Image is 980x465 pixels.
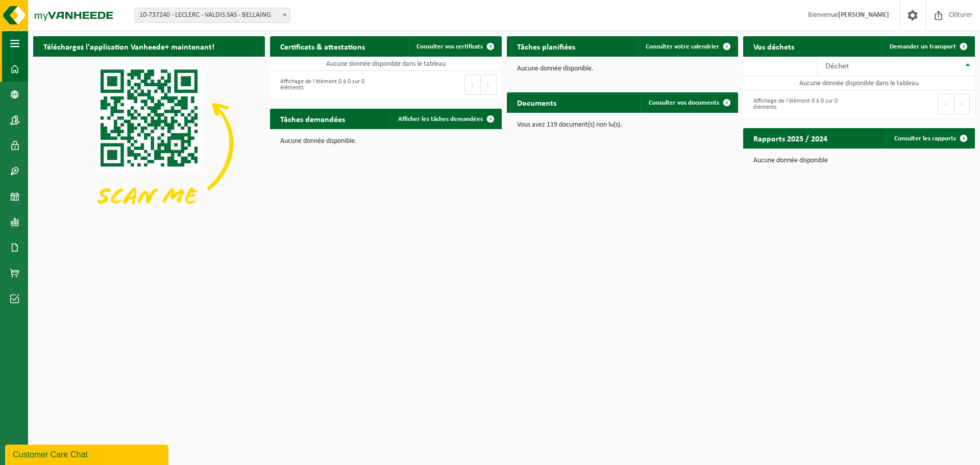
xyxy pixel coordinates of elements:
[881,36,974,57] a: Demander un transport
[135,8,290,23] span: 10-737240 - LECLERC - VALDIS SAS - BELLAING
[135,8,290,22] span: 10-737240 - LECLERC - VALDIS SAS - BELLAING
[33,57,265,230] img: Download de VHEPlus App
[33,36,225,56] h2: Téléchargez l'application Vanheede+ maintenant!
[390,109,501,129] a: Afficher les tâches demandées
[5,443,170,465] iframe: chat widget
[270,57,502,71] td: Aucune donnée disponible dans le tableau
[838,11,889,19] strong: [PERSON_NAME]
[507,36,585,56] h2: Tâches planifiées
[938,94,954,114] button: Previous
[517,121,728,129] p: Vous avez 119 document(s) non lu(s).
[275,74,381,96] div: Affichage de l'élément 0 à 0 sur 0 éléments
[646,43,719,50] span: Consulter votre calendrier
[481,75,497,95] button: Next
[743,128,838,148] h2: Rapports 2025 / 2024
[748,93,854,115] div: Affichage de l'élément 0 à 0 sur 0 éléments
[398,116,483,123] span: Afficher les tâches demandées
[641,92,737,113] a: Consulter vos documents
[743,36,804,56] h2: Vos déchets
[649,100,719,106] span: Consulter vos documents
[517,65,728,72] p: Aucune donnée disponible.
[280,138,492,145] p: Aucune donnée disponible.
[743,76,975,90] td: Aucune donnée disponible dans le tableau
[270,36,375,56] h2: Certificats & attestations
[464,75,481,95] button: Previous
[825,62,849,70] span: Déchet
[507,92,567,112] h2: Documents
[270,109,355,129] h2: Tâches demandées
[408,36,501,57] a: Consulter vos certificats
[954,94,970,114] button: Next
[753,157,965,164] p: Aucune donnée disponible
[886,128,974,149] a: Consulter les rapports
[890,43,956,50] span: Demander un transport
[416,43,483,50] span: Consulter vos certificats
[638,36,737,57] a: Consulter votre calendrier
